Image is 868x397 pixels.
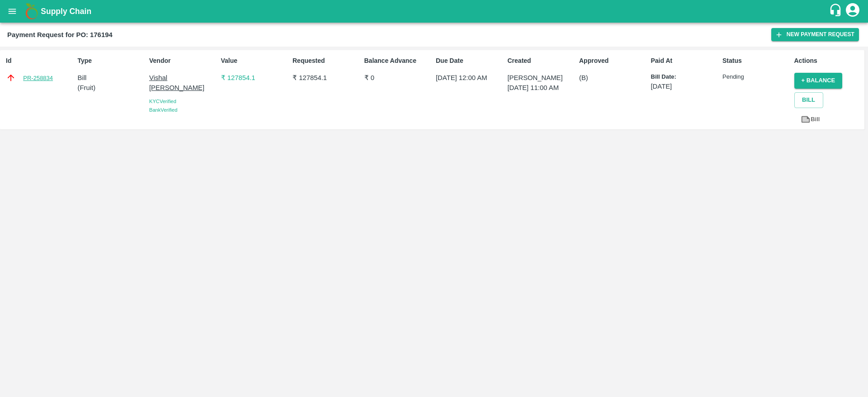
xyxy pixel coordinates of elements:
[844,2,861,21] div: account of current user
[78,56,146,66] p: Type
[579,56,647,66] p: Approved
[78,83,146,93] p: ( Fruit )
[23,2,41,20] img: logo
[364,73,432,83] p: ₹ 0
[508,73,576,83] p: [PERSON_NAME]
[794,92,823,108] button: Bill
[2,1,23,22] button: open drawer
[41,7,91,16] b: Supply Chain
[364,56,432,66] p: Balance Advance
[436,56,504,66] p: Due Date
[23,74,53,83] a: PR-258834
[149,99,176,104] span: KYC Verified
[829,3,844,19] div: customer-support
[771,28,859,41] button: New Payment Request
[794,112,826,128] a: Bill
[292,73,360,83] p: ₹ 127854.1
[221,73,289,83] p: ₹ 127854.1
[579,73,647,83] p: (B)
[651,81,719,91] p: [DATE]
[508,56,576,66] p: Created
[41,5,829,18] a: Supply Chain
[794,56,862,66] p: Actions
[78,73,146,83] p: Bill
[722,56,790,66] p: Status
[794,73,843,89] button: + balance
[292,56,360,66] p: Requested
[6,56,74,66] p: Id
[651,56,719,66] p: Paid At
[436,73,504,83] p: [DATE] 12:00 AM
[149,107,177,113] span: Bank Verified
[149,73,217,93] p: Vishal [PERSON_NAME]
[7,31,113,38] b: Payment Request for PO: 176194
[221,56,289,66] p: Value
[508,83,576,93] p: [DATE] 11:00 AM
[149,56,217,66] p: Vendor
[722,73,790,81] p: Pending
[651,73,719,81] p: Bill Date:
